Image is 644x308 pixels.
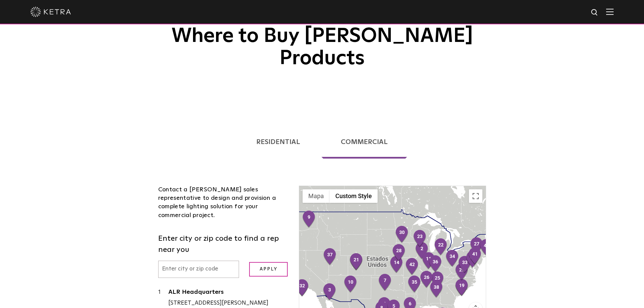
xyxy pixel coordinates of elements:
div: 32 [295,279,309,297]
input: Enter city or zip code [158,261,239,278]
div: 29 [455,263,469,281]
button: Muestra el callejero [303,189,330,203]
label: Enter city or zip code to find a rep near you [158,233,289,256]
div: 11 [422,252,436,270]
img: ketra-logo-2019-white [30,7,71,17]
div: 43 [479,239,494,257]
div: 9 [302,210,316,229]
div: 28 [392,244,406,262]
div: 35 [407,275,422,293]
div: 36 [428,255,443,273]
a: Residential [237,125,319,159]
div: 23 [413,230,427,248]
a: ALR Headquarters [168,289,289,298]
div: 34 [445,250,459,268]
div: 7 [378,274,392,292]
div: 22 [434,238,448,256]
div: 26 [420,270,434,289]
div: 10 [343,275,358,293]
div: 19 [455,279,469,297]
div: 3 [323,283,337,301]
button: Cambiar a la vista en pantalla completa [469,189,482,203]
div: 38 [429,280,444,299]
button: Custom Style [330,189,378,203]
div: 37 [323,248,337,266]
div: 41 [468,247,482,265]
div: 21 [349,253,363,271]
div: 33 [458,256,472,274]
div: 14 [389,256,404,274]
div: 25 [430,271,445,289]
div: 40 [466,251,480,269]
img: search icon [591,8,599,17]
a: Commercial [321,125,407,159]
div: Contact a [PERSON_NAME] sales representative to design and provision a complete lighting solution... [158,186,289,220]
input: Apply [249,262,288,277]
div: 42 [405,258,419,276]
div: 27 [470,237,484,255]
div: 30 [395,226,409,244]
div: 2 [415,242,429,260]
img: Hamburger%20Nav.svg [606,8,614,15]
